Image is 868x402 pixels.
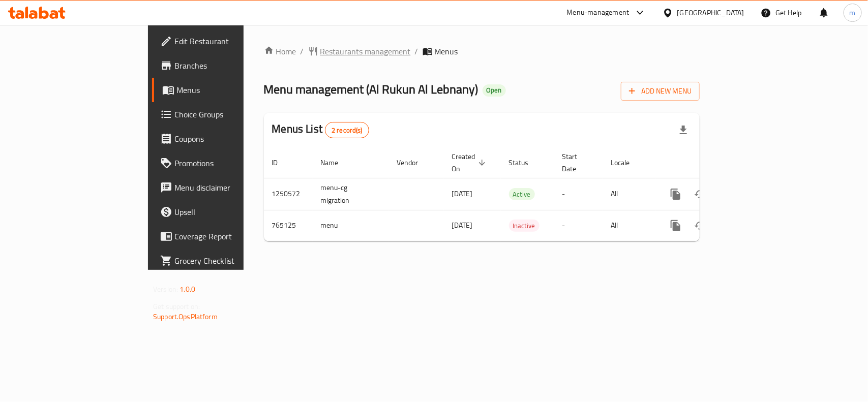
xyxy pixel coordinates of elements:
[174,59,285,72] span: Branches
[152,53,293,78] a: Branches
[509,220,540,232] div: Inactive
[671,118,696,142] div: Export file
[321,157,352,169] span: Name
[554,210,603,241] td: -
[554,178,603,210] td: -
[452,150,489,175] span: Created On
[153,310,218,323] a: Support.OpsPlatform
[313,210,389,241] td: menu
[509,220,540,232] span: Inactive
[677,7,744,18] div: [GEOGRAPHIC_DATA]
[688,182,712,206] button: Change Status
[174,255,285,267] span: Grocery Checklist
[688,213,712,238] button: Change Status
[483,84,506,97] div: Open
[301,45,304,57] li: /
[435,45,458,57] span: Menus
[415,45,418,57] li: /
[152,127,293,151] a: Coupons
[664,182,688,206] button: more
[174,35,285,47] span: Edit Restaurant
[272,121,369,138] h2: Menus List
[664,213,688,238] button: more
[452,187,473,200] span: [DATE]
[152,78,293,102] a: Menus
[655,147,769,178] th: Actions
[272,157,291,169] span: ID
[152,102,293,127] a: Choice Groups
[174,133,285,145] span: Coupons
[308,45,411,57] a: Restaurants management
[152,200,293,224] a: Upsell
[153,300,200,313] span: Get support on:
[264,45,700,57] nav: breadcrumb
[603,210,655,241] td: All
[152,151,293,175] a: Promotions
[153,283,178,296] span: Version:
[152,224,293,249] a: Coverage Report
[176,84,285,96] span: Menus
[174,230,285,242] span: Coverage Report
[325,126,369,135] span: 2 record(s)
[629,85,692,98] span: Add New Menu
[452,219,473,232] span: [DATE]
[567,7,630,19] div: Menu-management
[611,157,643,169] span: Locale
[313,178,389,210] td: menu-cg migration
[397,157,432,169] span: Vendor
[174,181,285,194] span: Menu disclaimer
[152,175,293,200] a: Menu disclaimer
[264,147,769,241] table: enhanced table
[850,7,856,18] span: m
[320,45,411,57] span: Restaurants management
[152,249,293,273] a: Grocery Checklist
[509,157,542,169] span: Status
[562,150,591,175] span: Start Date
[509,189,535,200] span: Active
[174,206,285,218] span: Upsell
[603,178,655,210] td: All
[483,86,506,95] span: Open
[621,82,700,101] button: Add New Menu
[174,108,285,120] span: Choice Groups
[179,283,195,296] span: 1.0.0
[174,157,285,169] span: Promotions
[152,29,293,53] a: Edit Restaurant
[264,78,478,101] span: Menu management ( Al Rukun Al Lebnany )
